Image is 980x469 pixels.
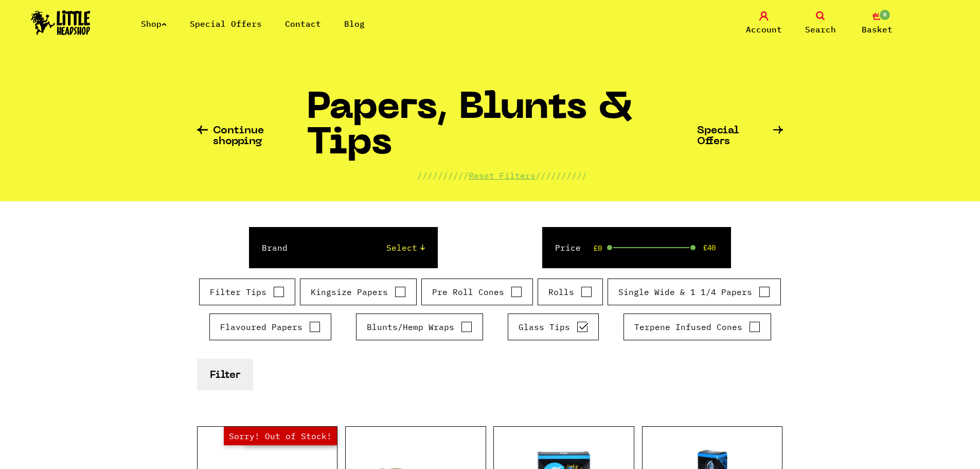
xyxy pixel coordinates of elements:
[307,91,697,169] h1: Papers, Blunts & Tips
[851,11,903,36] a: 0 Basket
[262,241,288,254] label: Brand
[141,19,167,29] a: Shop
[224,427,337,445] span: Sorry! Out of Stock!
[634,321,760,333] label: Terpene Infused Cones
[432,286,522,298] label: Pre Roll Cones
[190,19,262,29] a: Special Offers
[311,286,406,298] label: Kingsize Papers
[746,23,782,36] span: Account
[220,321,320,333] label: Flavoured Papers
[417,169,587,182] p: ////////// //////////
[344,19,365,29] a: Blog
[197,126,307,147] a: Continue shopping
[862,23,893,36] span: Basket
[548,286,592,298] label: Rolls
[795,11,846,36] a: Search
[555,241,581,254] label: Price
[469,170,536,181] a: Reset Filters
[594,244,602,252] span: £0
[805,23,836,36] span: Search
[367,321,472,333] label: Blunts/Hemp Wraps
[519,321,588,333] label: Glass Tips
[31,10,91,35] img: Little Head Shop Logo
[197,359,253,390] button: Filter
[703,244,716,252] span: £40
[879,9,891,21] span: 0
[210,286,284,298] label: Filter Tips
[618,286,770,298] label: Single Wide & 1 1/4 Papers
[697,126,783,147] a: Special Offers
[285,19,321,29] a: Contact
